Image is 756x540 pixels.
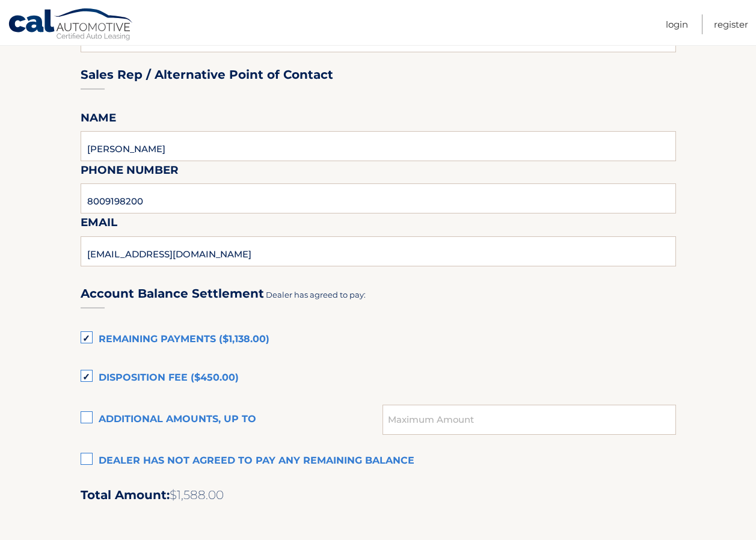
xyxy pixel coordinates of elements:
label: Disposition Fee ($450.00) [81,366,676,390]
a: Register [714,14,748,34]
label: Name [81,109,116,131]
h2: Total Amount: [81,488,676,503]
h3: Account Balance Settlement [81,286,264,301]
span: $1,588.00 [170,488,224,502]
label: Additional amounts, up to [81,408,383,432]
label: Remaining Payments ($1,138.00) [81,328,676,352]
label: Dealer has not agreed to pay any remaining balance [81,449,676,473]
a: Cal Automotive [8,8,134,43]
input: Maximum Amount [383,405,675,435]
a: Login [666,14,688,34]
label: Phone Number [81,161,179,183]
label: Email [81,213,117,236]
span: Dealer has agreed to pay: [266,290,366,299]
h3: Sales Rep / Alternative Point of Contact [81,67,333,82]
